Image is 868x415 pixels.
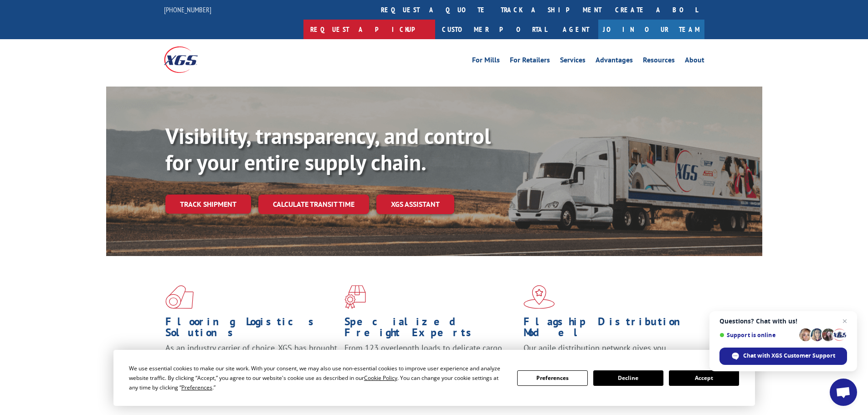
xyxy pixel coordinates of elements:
[743,352,835,360] span: Chat with XGS Customer Support
[685,56,704,67] a: About
[719,348,847,365] span: Chat with XGS Customer Support
[164,5,211,14] a: [PHONE_NUMBER]
[165,285,194,309] img: xgs-icon-total-supply-chain-intelligence-red
[719,318,847,325] span: Questions? Chat with us!
[258,195,369,214] a: Calculate transit time
[165,343,337,375] span: As an industry carrier of choice, XGS has brought innovation and dedication to flooring logistics...
[165,195,251,214] a: Track shipment
[554,20,598,39] a: Agent
[472,56,500,67] a: For Mills
[524,343,691,364] span: Our agile distribution network gives you nationwide inventory management on demand.
[830,379,857,406] a: Open chat
[344,316,517,343] h1: Specialized Freight Experts
[344,285,366,309] img: xgs-icon-focused-on-flooring-red
[669,370,739,386] button: Accept
[165,316,338,343] h1: Flooring Logistics Solutions
[560,56,586,67] a: Services
[129,364,506,392] div: We use essential cookies to make our site work. With your consent, we may also use non-essential ...
[517,370,587,386] button: Preferences
[344,343,517,383] p: From 123 overlength loads to delicate cargo, our experienced staff knows the best way to move you...
[524,316,696,343] h1: Flagship Distribution Model
[435,20,554,39] a: Customer Portal
[719,332,796,338] span: Support is online
[113,350,755,406] div: Cookie Consent Prompt
[165,122,491,176] b: Visibility, transparency, and control for your entire supply chain.
[376,195,454,214] a: XGS ASSISTANT
[510,56,550,67] a: For Retailers
[596,56,633,67] a: Advantages
[524,285,555,309] img: xgs-icon-flagship-distribution-model-red
[364,374,397,382] span: Cookie Policy
[303,20,435,39] a: Request a pickup
[593,370,663,386] button: Decline
[643,56,675,67] a: Resources
[181,384,212,391] span: Preferences
[598,20,704,39] a: Join Our Team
